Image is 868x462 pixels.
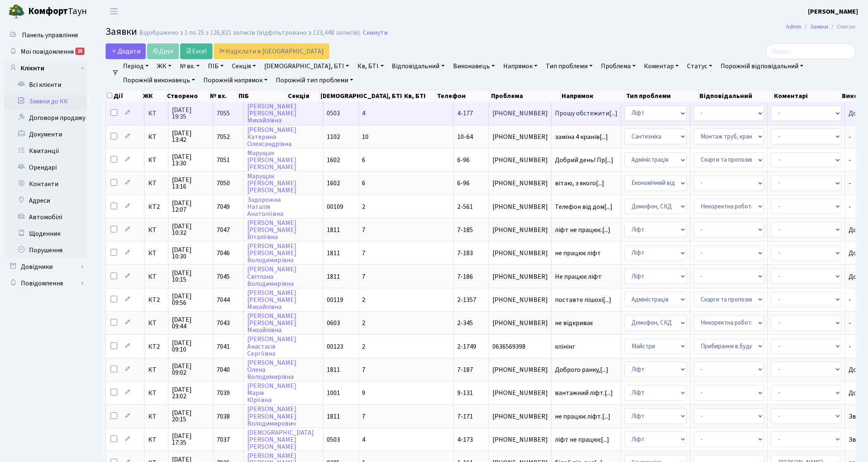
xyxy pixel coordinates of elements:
span: Прошу обстежити[...] [555,109,617,118]
span: [PHONE_NUMBER] [492,273,548,280]
th: Відповідальний [699,90,773,102]
span: КТ2 [148,343,165,350]
a: Напрямок [500,59,541,73]
input: Пошук... [766,43,856,59]
span: 1001 [327,388,340,397]
span: 7044 [217,295,230,304]
a: [PERSON_NAME]АнастасіяСергіївна [247,335,297,358]
span: 2-561 [457,202,473,211]
span: 7 [362,225,365,235]
th: Кв, БТІ [403,90,436,102]
span: 2 [362,342,365,351]
span: 1811 [327,249,340,258]
span: 9 [362,388,365,397]
span: 4 [362,435,365,444]
span: Таун [28,5,87,19]
a: ЗадорожнаНаталіяАнатоліївна [247,195,283,218]
span: [PHONE_NUMBER] [492,390,548,396]
span: 2-1749 [457,342,476,351]
span: [DATE] 09:56 [172,293,210,306]
a: № вх. [176,59,203,73]
a: Порожній напрямок [200,73,271,87]
th: ПІБ [238,90,287,102]
span: [DATE] 19:35 [172,107,210,120]
a: Заявки до КК [4,93,87,110]
a: Квитанції [4,143,87,159]
span: 0603 [327,318,340,328]
span: [DATE] 09:10 [172,340,210,353]
span: 7047 [217,225,230,235]
span: КТ [148,110,165,117]
span: Заявки [106,24,137,39]
span: КТ [148,366,165,373]
a: [PERSON_NAME][PERSON_NAME]Віталіївна [247,218,297,242]
th: Напрямок [561,90,625,102]
th: Тип проблеми [625,90,699,102]
span: 6 [362,179,365,188]
a: Мої повідомлення25 [4,43,87,60]
span: 4-177 [457,109,473,118]
span: КТ [148,390,165,396]
span: [DATE] 17:35 [172,433,210,446]
a: [PERSON_NAME][PERSON_NAME]Михайлівна [247,102,297,125]
span: 7049 [217,202,230,211]
span: 00123 [327,342,343,351]
span: Добрий день! Пр[...] [555,156,613,165]
span: 7038 [217,412,230,421]
span: Доброго ранку,[...] [555,365,608,374]
a: Адреси [4,192,87,209]
span: 7-185 [457,225,473,235]
span: 1811 [327,412,340,421]
span: [DATE] 23:02 [172,386,210,400]
span: 2 [362,318,365,328]
a: ЖК [154,59,175,73]
a: Контакти [4,176,87,192]
span: 7-171 [457,412,473,421]
span: 1811 [327,225,340,235]
span: 4-173 [457,435,473,444]
a: Клієнти [4,60,87,77]
span: КТ [148,413,165,420]
a: [PERSON_NAME] [808,7,858,17]
span: поставте пішохі[...] [555,295,611,304]
span: 7 [362,412,365,421]
th: Секція [287,90,320,102]
span: 1602 [327,156,340,165]
span: 7055 [217,109,230,118]
a: Секція [229,59,259,73]
span: клінінг [555,343,617,350]
span: [DATE] 13:42 [172,130,210,143]
span: 7051 [217,156,230,165]
span: ліфт не працює[...] [555,435,609,444]
span: КТ [148,273,165,280]
a: Орендарі [4,159,87,176]
a: Кв, БТІ [354,59,387,73]
b: Комфорт [28,5,68,18]
span: 0503 [327,435,340,444]
span: КТ [148,134,165,140]
a: [PERSON_NAME]ОленаВолодимирівна [247,358,297,381]
span: 6 [362,156,365,165]
span: 1602 [327,179,340,188]
span: [PHONE_NUMBER] [492,157,548,163]
a: Повідомлення [4,275,87,292]
span: 7-186 [457,272,473,281]
span: [PHONE_NUMBER] [492,297,548,303]
img: logo.png [8,3,25,20]
th: Дії [106,90,142,102]
span: 1811 [327,272,340,281]
span: 1811 [327,365,340,374]
span: [PHONE_NUMBER] [492,320,548,326]
a: Виконавець [450,59,498,73]
span: ліфт не працює.[...] [555,225,610,235]
span: 00119 [327,295,343,304]
span: заміна 4 кранів[...] [555,132,608,141]
button: Переключити навігацію [104,5,124,18]
span: КТ [148,250,165,256]
th: Проблема [490,90,561,102]
a: Порожній відповідальний [717,59,807,73]
span: [PHONE_NUMBER] [492,134,548,140]
span: 10 [362,132,369,141]
span: [DATE] 12:07 [172,200,210,213]
span: 9-131 [457,388,473,397]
